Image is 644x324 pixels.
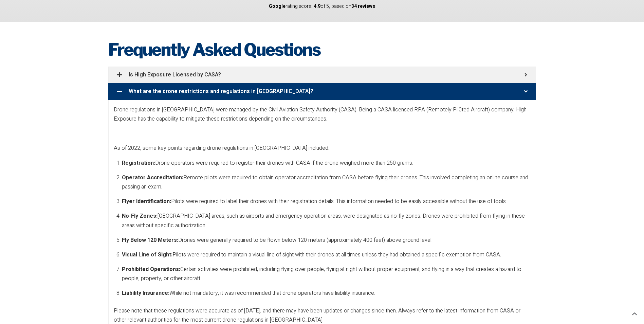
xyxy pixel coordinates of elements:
[314,3,320,10] strong: 4.9
[351,3,375,10] strong: 34 reviews
[122,265,180,273] strong: Prohibited Operations:
[114,105,531,124] p: Drone regulations in [GEOGRAPHIC_DATA] were managed by the Civil Aviation Safety Authority (CASA)...
[122,159,531,168] p: Drone operators were required to register their drones with CASA if the drone weighed more than 2...
[122,265,531,283] p: Certain activities were prohibited, including flying over people, flying at night without proper ...
[314,3,330,10] span: of 5,
[108,39,536,60] h2: Frequently Asked Questions
[122,197,531,206] p: Pilots were required to label their drones with their registration details. This information need...
[122,236,531,245] p: Drones were generally required to be flown below 120 meters (approximately 400 feet) above ground...
[129,89,525,94] span: What are the drone restrictions and regulations in [GEOGRAPHIC_DATA]?
[122,289,169,297] strong: Liability Insurance:
[122,173,531,192] p: Remote pilots were required to obtain operator accreditation from CASA before flying their drones...
[122,212,158,220] strong: No-Fly Zones:
[269,3,286,10] strong: Google
[122,212,531,230] p: [GEOGRAPHIC_DATA] areas, such as airports and emergency operation areas, were designated as no-fl...
[114,144,531,153] p: As of 2022, some key points regarding drone regulations in [GEOGRAPHIC_DATA] included:
[331,3,375,10] span: based on
[269,3,312,10] span: rating score:
[122,251,172,259] strong: Visual Line of Sight:
[122,236,178,244] strong: Fly Below 120 Meters:
[122,250,531,259] p: Pilots were required to maintain a visual line of sight with their drones at all times unless the...
[122,197,171,205] strong: Flyer Identification:
[122,174,183,182] strong: Operator Accreditation:
[129,72,525,77] span: Is High Exposure Licensed by CASA?
[122,289,531,298] p: While not mandatory, it was recommended that drone operators have liability insurance.
[122,159,155,167] strong: Registration:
